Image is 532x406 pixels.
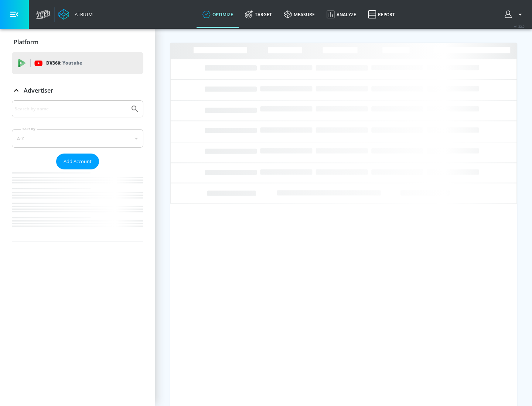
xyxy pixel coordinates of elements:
label: Sort By [21,127,37,131]
div: Platform [12,32,143,52]
span: Add Account [64,157,92,166]
a: Atrium [58,9,93,20]
p: Advertiser [24,86,53,94]
a: Report [362,1,401,28]
div: Advertiser [12,80,143,101]
p: Youtube [62,59,82,67]
p: DV360: [46,59,82,67]
a: measure [278,1,321,28]
nav: list of Advertiser [12,169,143,241]
div: Advertiser [12,100,143,241]
p: Platform [14,38,38,46]
a: optimize [197,1,239,28]
span: v 4.32.0 [514,24,525,28]
div: Atrium [72,11,93,18]
div: DV360: Youtube [12,52,143,74]
a: Analyze [321,1,362,28]
div: A-Z [12,129,143,148]
a: Target [239,1,278,28]
input: Search by name [15,104,127,114]
button: Add Account [56,154,99,169]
